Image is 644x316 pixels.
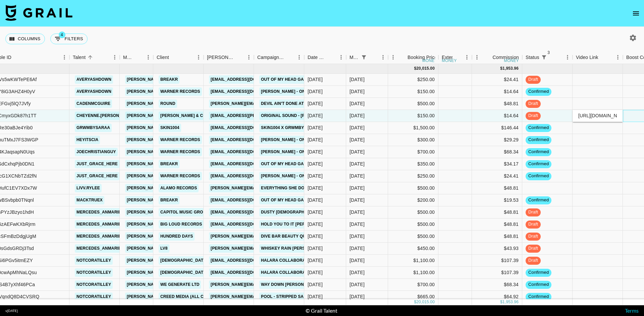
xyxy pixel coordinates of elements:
span: draft [526,257,541,264]
div: $48.81 [472,231,522,243]
div: v [DATE] [5,309,18,313]
div: Status [526,51,539,64]
div: $14.64 [472,110,522,122]
div: $450.00 [388,243,438,255]
button: Menu [59,52,69,62]
div: 8/19/2025 [308,76,323,83]
a: [EMAIL_ADDRESS][PERSON_NAME][DOMAIN_NAME] [209,112,318,120]
div: $ [500,299,502,305]
div: 8/21/2025 [308,281,323,288]
div: Status [522,51,573,64]
div: $350.00 [388,158,438,170]
div: Aug '25 [350,136,365,143]
span: confirmed [526,197,551,203]
a: [EMAIL_ADDRESS][DOMAIN_NAME] [209,256,284,265]
span: draft [526,233,541,240]
a: [PERSON_NAME][EMAIL_ADDRESS][DOMAIN_NAME] [209,293,318,301]
div: 1,953.96 [502,299,519,305]
a: [EMAIL_ADDRESS][DOMAIN_NAME] [209,160,284,168]
a: notcoratilley [75,268,113,277]
a: [EMAIL_ADDRESS][DOMAIN_NAME] [209,208,284,216]
div: Talent [69,51,120,64]
div: Manager [123,51,134,64]
button: Sort [549,53,558,62]
button: Menu [194,52,204,62]
a: mercedes_anmarie_ [75,220,125,229]
div: money [442,59,457,63]
a: [PERSON_NAME][EMAIL_ADDRESS][DOMAIN_NAME] [125,256,234,265]
a: Terms [625,307,639,314]
span: confirmed [526,88,551,95]
div: 8/20/2025 [308,112,323,119]
a: We Generate Ltd [159,280,201,289]
a: Big Loud Records [159,220,204,229]
div: $1,100.00 [388,255,438,267]
span: 3 [545,49,552,56]
a: [EMAIL_ADDRESS][DOMAIN_NAME] [209,124,284,132]
a: notcoratilley [75,280,113,289]
button: Sort [285,53,294,62]
div: 8/22/2025 [308,136,323,143]
a: [PERSON_NAME] - Only [DEMOGRAPHIC_DATA] [259,172,360,180]
div: Aug '25 [350,185,365,191]
div: $107.39 [472,267,522,279]
div: $64.92 [472,291,522,303]
a: [PERSON_NAME][EMAIL_ADDRESS][DOMAIN_NAME] [209,100,318,108]
div: $34.17 [472,158,522,170]
div: $250.00 [388,74,438,86]
button: Sort [369,53,378,62]
a: Breakr [159,160,179,168]
span: confirmed [526,269,551,276]
div: $665.00 [388,291,438,303]
div: $43.93 [472,243,522,255]
button: Sort [86,53,95,62]
a: Everything She Does Bayker [PERSON_NAME] [259,184,365,192]
a: grwmbysaraa [75,124,112,132]
div: $24.41 [472,170,522,182]
a: averyashdown [75,87,113,96]
div: Video Link [576,51,598,64]
div: $48.81 [472,218,522,231]
div: $500.00 [388,231,438,243]
button: Sort [452,53,462,62]
a: Out Of My Head GarrettHornbuckleMusic [259,75,362,84]
div: 8/21/2025 [308,293,323,300]
div: Aug '25 [350,124,365,131]
span: draft [526,245,541,252]
div: Date Created [304,51,346,64]
span: confirmed [526,149,551,155]
div: Month Due [350,51,359,64]
div: $107.39 [472,255,522,267]
div: $150.00 [388,110,438,122]
div: Manager [120,51,153,64]
button: Sort [327,53,336,62]
a: Capitol Music Group [159,208,210,216]
a: [EMAIL_ADDRESS][DOMAIN_NAME] [209,220,284,229]
div: Aug '25 [350,88,365,95]
span: draft [526,221,541,228]
div: $29.29 [472,134,522,146]
div: Booking Price [408,51,437,64]
button: Sort [234,53,244,62]
a: [DEMOGRAPHIC_DATA] [159,268,209,277]
span: 4 [59,31,65,38]
span: confirmed [526,281,551,288]
a: macktruex [75,196,104,204]
a: Round [159,100,177,108]
a: [PERSON_NAME][EMAIL_ADDRESS][DOMAIN_NAME] [125,208,234,216]
a: Creed Media (All Campaigns) [159,293,228,301]
a: [EMAIL_ADDRESS][DOMAIN_NAME] [209,172,284,180]
img: Grail Talent [5,5,72,21]
div: [PERSON_NAME] [207,51,234,64]
button: Sort [398,53,408,62]
div: $700.00 [388,146,438,158]
span: confirmed [526,161,551,167]
a: Way Down [PERSON_NAME] [259,280,321,289]
span: confirmed [526,294,551,300]
a: [PERSON_NAME][EMAIL_ADDRESS][DOMAIN_NAME] [125,280,234,289]
a: Pool - Stripped samia [259,293,313,301]
span: draft [526,101,541,107]
div: Commission [492,51,519,64]
a: [PERSON_NAME][EMAIL_ADDRESS][DOMAIN_NAME] [125,87,234,96]
div: money [504,59,519,63]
